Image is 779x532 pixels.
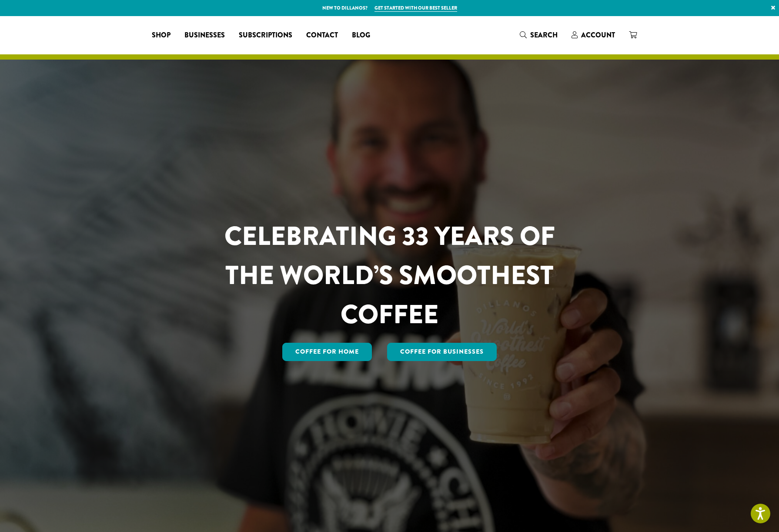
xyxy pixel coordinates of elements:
span: Account [581,30,615,40]
span: Shop [152,30,171,41]
a: Get started with our best seller [374,4,457,12]
span: Search [530,30,558,40]
span: Subscriptions [239,30,292,41]
span: Blog [352,30,370,41]
a: Coffee For Businesses [387,343,497,361]
span: Contact [306,30,338,41]
span: Businesses [184,30,225,41]
h1: CELEBRATING 33 YEARS OF THE WORLD’S SMOOTHEST COFFEE [199,217,581,334]
a: Search [513,28,565,42]
a: Coffee for Home [282,343,372,361]
a: Shop [145,28,177,42]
